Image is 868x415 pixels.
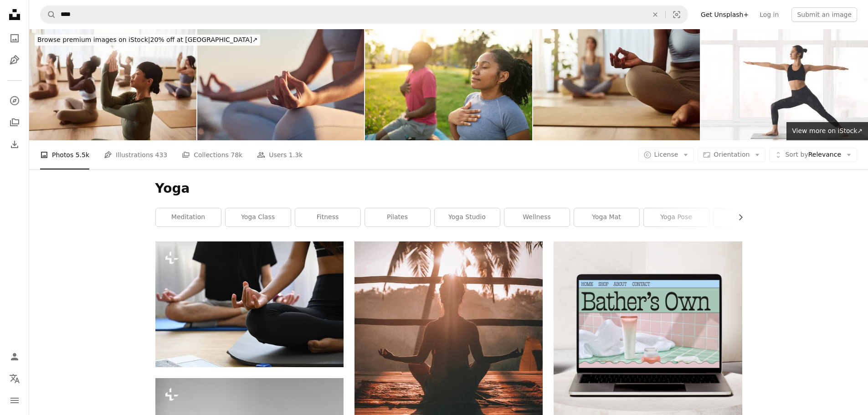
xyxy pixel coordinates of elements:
[155,300,344,308] a: Peaceful young couple practicing yoga in lotus pose in living room.
[654,151,678,158] span: License
[786,122,868,140] a: View more on iStock↗
[197,29,365,140] img: Woman, hands or lotus pose meditation on sunset beach, ocean or sea in mental health, mind traini...
[644,208,709,226] a: yoga pose
[666,6,688,23] button: Visual search
[791,7,857,22] button: Submit an image
[41,6,56,23] button: Search Unsplash
[785,151,808,158] span: Sort by
[754,7,784,22] a: Log in
[231,150,242,160] span: 78k
[769,148,857,162] button: Sort byRelevance
[155,180,742,197] h1: Yoga
[701,29,868,140] img: Young Woman Practicing Warrior Pose in Bright Indoor Studio During Yoga Session
[574,208,639,226] a: yoga mat
[714,208,779,226] a: gym
[5,348,24,366] a: Log in / Sign up
[5,391,24,410] button: Menu
[504,208,570,226] a: wellness
[37,36,257,43] span: 20% off at [GEOGRAPHIC_DATA] ↗
[257,140,303,169] a: Users 1.3k
[435,208,500,226] a: yoga studio
[645,6,665,23] button: Clear
[785,150,841,159] span: Relevance
[155,241,344,367] img: Peaceful young couple practicing yoga in lotus pose in living room.
[226,208,291,226] a: yoga class
[695,7,754,22] a: Get Unsplash+
[714,151,750,158] span: Orientation
[792,127,863,134] span: View more on iStock ↗
[5,135,24,154] a: Download History
[5,113,24,132] a: Collections
[289,150,303,160] span: 1.3k
[5,29,24,47] a: Photos
[156,208,221,226] a: meditation
[29,29,196,140] img: Japanese woman exercising Yoga on a class in a health club.
[155,150,168,160] span: 433
[295,208,360,226] a: fitness
[182,140,242,169] a: Collections 78k
[37,36,150,43] span: Browse premium images on iStock |
[698,148,765,162] button: Orientation
[638,148,694,162] button: License
[354,347,543,355] a: woman doing yoga meditation on brown parquet flooring
[365,208,430,226] a: pilates
[365,29,532,140] img: Young couple practicing yoga in a summer park, doing breathing exercise
[732,208,742,226] button: scroll list to the right
[29,29,266,51] a: Browse premium images on iStock|20% off at [GEOGRAPHIC_DATA]↗
[104,140,167,169] a: Illustrations 433
[40,5,688,24] form: Find visuals sitewide
[533,29,700,140] img: Unrecognizable black woman meditating in Lotus position at Yoga studio.
[5,92,24,110] a: Explore
[5,51,24,69] a: Illustrations
[5,369,24,388] button: Language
